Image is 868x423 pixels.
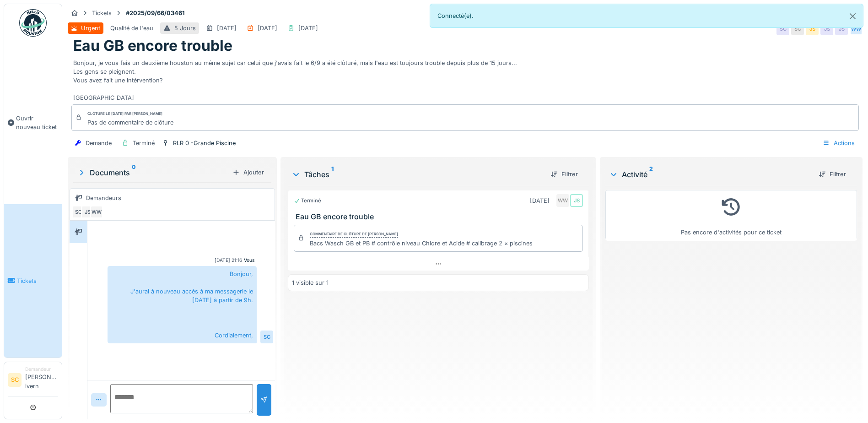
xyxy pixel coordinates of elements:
[260,331,273,343] div: SC
[820,22,833,35] div: JS
[90,206,103,218] div: WW
[86,194,121,202] div: Demandeurs
[174,24,196,33] div: 5 Jours
[73,55,857,103] div: Bonjour, je vous fais un deuxième houston au même sujet car celui que j'avais fait le 6/9 a été c...
[92,9,112,17] div: Tickets
[81,206,94,218] div: JS
[430,4,864,28] div: Connecté(e).
[806,22,819,35] div: JS
[86,139,112,147] div: Demande
[73,37,232,54] h1: Eau GB encore trouble
[294,197,321,205] div: Terminé
[776,22,789,35] div: SC
[4,42,62,204] a: Ouvrir nouveau ticket
[791,22,804,35] div: SC
[25,366,58,373] div: Demandeur
[842,4,863,28] button: Close
[530,196,550,205] div: [DATE]
[8,366,58,396] a: SC Demandeur[PERSON_NAME] ivern
[132,167,136,178] sup: 0
[4,204,62,358] a: Tickets
[229,166,268,179] div: Ajouter
[173,139,236,147] div: RLR 0 -Grande Piscine
[215,257,242,264] div: [DATE] 21:16
[611,194,851,237] div: Pas encore d'activités pour ce ticket
[122,9,189,17] strong: #2025/09/66/03461
[609,169,811,180] div: Activité
[310,231,398,238] div: Commentaire de clôture de [PERSON_NAME]
[331,169,334,180] sup: 1
[87,111,162,117] div: Clôturé le [DATE] par [PERSON_NAME]
[110,24,153,33] div: Qualité de l'eau
[81,24,100,33] div: Urgent
[244,257,255,264] div: Vous
[17,277,58,285] span: Tickets
[292,278,329,287] div: 1 visible sur 1
[310,239,533,248] div: Bacs Wasch GB et PB # contrôle niveau Chlore et Acide # calibrage 2 × piscines
[108,266,257,344] div: Bonjour, J'aurai à nouveau accès à ma messagerie le [DATE] à partir de 9h. Cordialement,
[547,168,582,180] div: Filtrer
[298,24,318,33] div: [DATE]
[19,9,47,37] img: Badge_color-CXgf-gQk.svg
[16,114,58,131] span: Ouvrir nouveau ticket
[8,373,22,387] li: SC
[133,139,155,147] div: Terminé
[258,24,277,33] div: [DATE]
[77,167,229,178] div: Documents
[296,212,585,221] h3: Eau GB encore trouble
[25,366,58,394] li: [PERSON_NAME] ivern
[815,168,850,180] div: Filtrer
[570,194,583,207] div: JS
[87,118,173,127] div: Pas de commentaire de clôture
[217,24,237,33] div: [DATE]
[819,136,859,150] div: Actions
[835,22,848,35] div: JS
[850,22,863,35] div: WW
[556,194,569,207] div: WW
[649,169,653,180] sup: 2
[72,206,85,218] div: SC
[291,169,543,180] div: Tâches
